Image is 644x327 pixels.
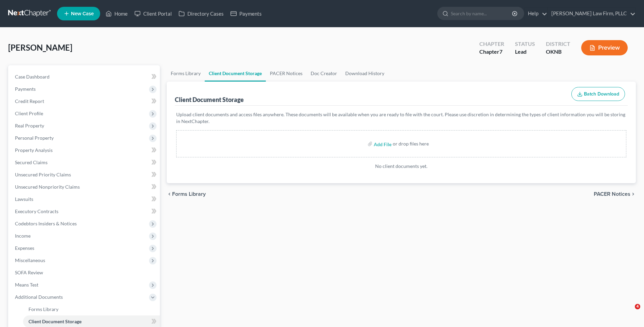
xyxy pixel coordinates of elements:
[15,282,38,288] span: Means Test
[594,191,630,197] span: PACER Notices
[479,48,504,56] div: Chapter
[630,191,636,197] i: chevron_right
[175,7,227,20] a: Directory Cases
[10,169,160,181] a: Unsecured Priority Claims
[167,65,205,82] a: Forms Library
[15,172,71,177] span: Unsecured Priority Claims
[515,48,535,56] div: Lead
[584,91,619,97] span: Batch Download
[393,140,429,147] div: or drop files here
[172,191,206,197] span: Forms Library
[15,147,53,153] span: Property Analysis
[167,191,206,197] button: chevron_left Forms Library
[8,42,72,52] span: [PERSON_NAME]
[546,40,570,48] div: District
[266,65,307,82] a: PACER Notices
[10,205,160,218] a: Executory Contracts
[10,144,160,156] a: Property Analysis
[15,184,80,190] span: Unsecured Nonpriority Claims
[341,65,388,82] a: Download History
[10,156,160,169] a: Secured Claims
[15,257,45,263] span: Miscellaneous
[10,71,160,83] a: Case Dashboard
[102,7,131,20] a: Home
[29,319,81,324] span: Client Document Storage
[581,40,628,55] button: Preview
[176,111,626,125] p: Upload client documents and access files anywhere. These documents will be available when you are...
[15,270,43,275] span: SOFA Review
[176,163,626,170] p: No client documents yet.
[175,96,244,104] div: Client Document Storage
[15,245,34,251] span: Expenses
[635,304,640,309] span: 4
[15,74,50,80] span: Case Dashboard
[15,123,44,128] span: Real Property
[10,266,160,279] a: SOFA Review
[15,294,63,300] span: Additional Documents
[594,191,636,197] button: PACER Notices chevron_right
[71,11,94,16] span: New Case
[15,110,43,116] span: Client Profile
[167,191,172,197] i: chevron_left
[499,48,502,55] span: 7
[15,208,58,214] span: Executory Contracts
[571,87,625,101] button: Batch Download
[29,306,58,312] span: Forms Library
[548,7,636,20] a: [PERSON_NAME] Law Firm, PLLC
[10,193,160,205] a: Lawsuits
[15,98,44,104] span: Credit Report
[205,65,266,82] a: Client Document Storage
[131,7,175,20] a: Client Portal
[10,181,160,193] a: Unsecured Nonpriority Claims
[479,40,504,48] div: Chapter
[525,7,547,20] a: Help
[546,48,570,56] div: OKNB
[307,65,341,82] a: Doc Creator
[15,159,48,165] span: Secured Claims
[15,86,36,92] span: Payments
[10,95,160,107] a: Credit Report
[451,7,513,20] input: Search by name...
[227,7,265,20] a: Payments
[15,221,77,226] span: Codebtors Insiders & Notices
[15,196,33,202] span: Lawsuits
[515,40,535,48] div: Status
[621,304,637,320] iframe: Intercom live chat
[23,303,160,315] a: Forms Library
[15,233,31,239] span: Income
[15,135,54,141] span: Personal Property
